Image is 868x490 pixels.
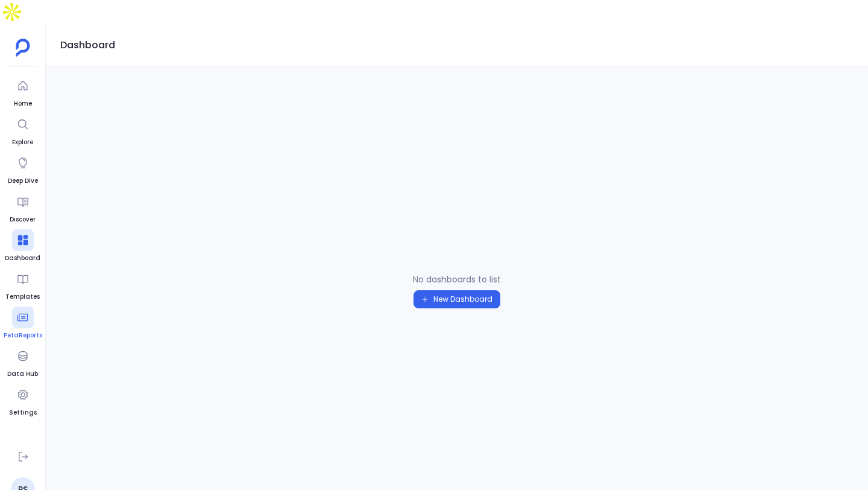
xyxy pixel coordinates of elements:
[12,75,34,109] a: Home
[9,384,37,418] a: Settings
[5,268,40,302] a: Templates
[10,191,36,224] a: Discover
[16,39,30,57] img: petavue logo
[7,369,38,379] span: Data Hub
[12,138,34,147] span: Explore
[12,113,34,147] a: Explore
[5,253,40,263] span: Dashboard
[5,229,40,263] a: Dashboard
[8,176,38,186] span: Deep Dive
[414,290,500,308] button: New Dashboard
[413,273,501,285] p: No dashboards to list
[4,331,42,340] span: PetaReports
[5,292,40,302] span: Templates
[7,345,38,379] a: Data Hub
[10,215,36,224] span: Discover
[9,408,37,418] span: Settings
[60,38,115,52] p: Dashboard
[12,99,34,109] span: Home
[4,307,42,340] a: PetaReports
[8,152,38,186] a: Deep Dive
